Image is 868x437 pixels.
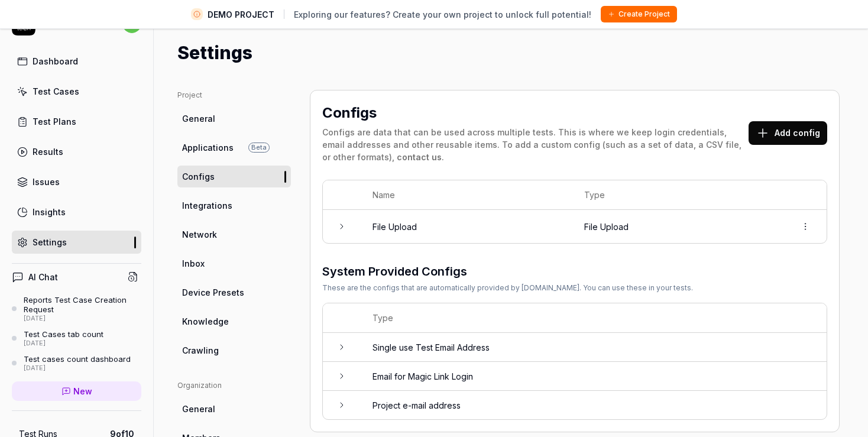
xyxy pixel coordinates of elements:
span: General [182,403,215,415]
td: File Upload [572,210,784,243]
h3: System Provided Configs [322,263,693,280]
a: Integrations [177,195,291,216]
div: Test Cases tab count [24,329,103,339]
a: Network [177,224,291,245]
div: Reports Test Case Creation Request [24,295,141,315]
span: Configs [182,170,215,183]
h1: Settings [177,40,252,66]
div: Dashboard [33,55,78,67]
span: Network [182,228,217,241]
button: Add config [749,121,827,145]
span: Exploring our features? Create your own project to unlock full potential! [294,8,591,21]
a: General [177,108,291,130]
a: Test Cases tab count[DATE] [12,329,141,347]
div: Settings [33,236,67,248]
div: Configs are data that can be used across multiple tests. This is where we keep login credentials,... [322,126,749,163]
div: Organization [177,380,291,391]
th: Name [361,180,572,210]
a: Crawling [177,339,291,361]
span: Inbox [182,257,205,270]
a: Knowledge [177,310,291,332]
span: Device Presets [182,286,244,299]
a: Results [12,140,141,163]
a: Settings [12,231,141,254]
td: Single use Test Email Address [361,333,827,362]
div: Issues [33,176,60,188]
h4: AI Chat [28,271,58,283]
a: General [177,398,291,420]
td: File Upload [361,210,572,243]
span: Integrations [182,199,232,212]
a: Test cases count dashboard[DATE] [12,354,141,372]
a: contact us [397,152,442,162]
div: Insights [33,206,66,218]
div: [DATE] [24,339,103,348]
button: Create Project [601,6,677,22]
h2: Configs [322,102,377,124]
a: Dashboard [12,50,141,73]
a: Test Plans [12,110,141,133]
span: Beta [248,143,270,153]
a: Inbox [177,253,291,274]
th: Type [361,303,827,333]
div: [DATE] [24,315,141,323]
span: Knowledge [182,315,229,328]
div: These are the configs that are automatically provided by [DOMAIN_NAME]. You can use these in your... [322,283,693,293]
div: Project [177,90,291,101]
div: Test cases count dashboard [24,354,131,364]
div: Test Plans [33,115,76,128]
a: Device Presets [177,281,291,303]
span: Applications [182,141,234,154]
div: [DATE] [24,364,131,373]
a: ApplicationsBeta [177,137,291,158]
a: Issues [12,170,141,193]
span: New [73,385,92,397]
a: Test Cases [12,80,141,103]
span: DEMO PROJECT [208,8,274,21]
span: General [182,112,215,125]
a: Reports Test Case Creation Request[DATE] [12,295,141,322]
th: Type [572,180,784,210]
a: New [12,381,141,401]
a: Insights [12,200,141,224]
div: Results [33,145,63,158]
div: Test Cases [33,85,79,98]
td: Email for Magic Link Login [361,362,827,391]
td: Project e-mail address [361,391,827,419]
a: Configs [177,166,291,187]
span: Crawling [182,344,219,357]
